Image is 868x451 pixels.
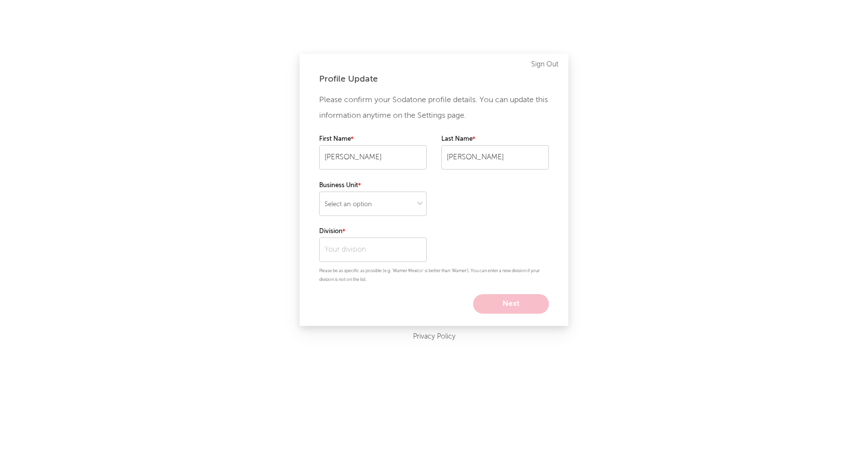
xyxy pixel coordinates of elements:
div: Profile Update [319,73,549,85]
a: Sign Out [531,59,559,70]
p: Please be as specific as possible (e.g. 'Warner Mexico' is better than 'Warner'). You can enter a... [319,267,549,284]
label: Business Unit [319,180,427,192]
p: Please confirm your Sodatone profile details. You can update this information anytime on the Sett... [319,92,549,124]
label: Division [319,226,427,237]
input: Your first name [319,145,427,170]
a: Privacy Policy [413,331,456,343]
label: First Name [319,133,427,145]
input: Your division [319,237,427,262]
input: Your last name [441,145,549,170]
button: Next [473,294,549,314]
label: Last Name [441,133,549,145]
